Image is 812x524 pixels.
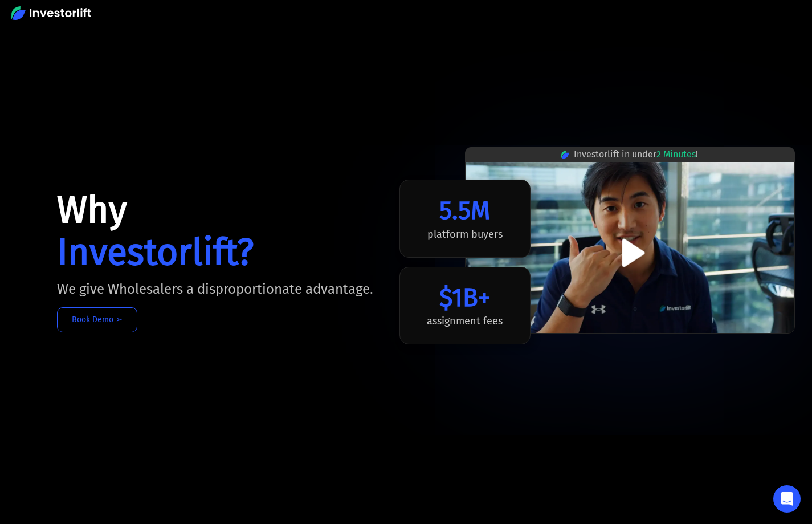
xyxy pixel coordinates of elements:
div: assignment fees [427,315,503,328]
div: Open Intercom Messenger [773,485,801,513]
div: platform buyers [427,229,503,241]
h1: Why [57,192,127,229]
div: Investorlift in under ! [574,148,698,161]
a: open lightbox [605,228,655,278]
h1: Investorlift? [57,234,254,271]
iframe: Customer reviews powered by Trustpilot [544,339,715,353]
span: 2 Minutes [656,149,696,160]
a: Book Demo ➢ [57,307,137,332]
div: $1B+ [439,283,491,314]
div: We give Wholesalers a disproportionate advantage. [57,280,373,298]
div: 5.5M [439,196,490,226]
